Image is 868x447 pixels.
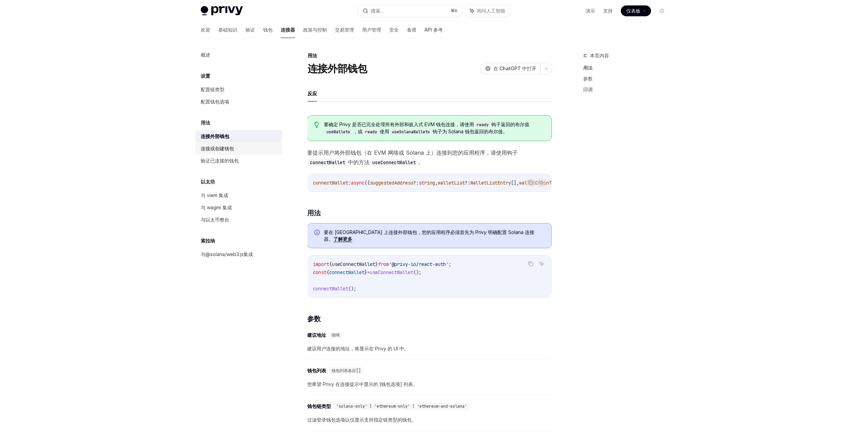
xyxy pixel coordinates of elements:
[195,248,282,260] a: 与@solana/web3.js集成
[375,261,378,267] span: }
[303,22,327,38] a: 政策与控制
[474,121,491,128] code: ready
[307,332,326,338] font: 建议地址
[201,179,215,184] font: 以太坊
[362,27,381,33] font: 用户管理
[407,22,416,38] a: 食谱
[324,229,534,242] font: 要在 [GEOGRAPHIC_DATA] 上连接外部钱包，您的应用程序必须首先为 Privy 明确配置 Solana 连接器。
[308,53,317,58] font: 用法
[378,261,389,267] span: from
[537,178,546,187] button: 询问人工智能
[201,205,232,210] font: 与 wagmi 集成
[245,27,255,33] font: 验证
[308,91,317,96] font: 反应
[656,5,667,16] button: 切换暗模式
[380,129,389,134] font: 使用
[329,261,332,267] span: {
[371,8,383,14] font: 搜索...
[195,189,282,201] a: 与 viem 集成
[537,259,546,268] button: 询问人工智能
[218,22,237,38] a: 基础知识
[195,201,282,214] a: 与 wagmi 集成
[583,65,593,71] font: 用法
[201,145,234,151] font: 连接或创建钱包
[263,22,273,38] a: 钱包
[201,158,239,163] font: 验证已连接的钱包
[307,209,320,217] font: 用法
[519,180,560,186] span: walletChainType
[451,8,455,13] font: ⌘
[526,178,535,187] button: 复制代码块中的内容
[201,86,224,92] font: 配置链类型
[324,129,353,135] code: useWallets
[303,27,327,33] font: 政策与控制
[364,269,367,275] span: }
[332,368,361,373] font: 钱包列表条目[]
[583,86,593,92] font: 回调
[313,269,327,275] span: const
[621,5,651,16] a: 仪表板
[307,417,416,423] font: 过滤登录钱包选项以仅显示支持指定链类型的钱包。
[586,8,595,14] font: 演示
[307,368,326,374] font: 钱包列表
[245,22,255,38] a: 验证
[362,129,380,135] code: ready
[201,6,243,16] img: 灯光标志
[314,230,321,236] svg: 信息
[526,259,535,268] button: 复制代码块中的内容
[351,180,364,186] span: async
[389,27,399,33] font: 安全
[307,315,320,323] font: 参数
[195,130,282,142] a: 连接外部钱包
[307,149,518,156] font: 要提示用户将外部钱包（在 EVM 网络或 Solana 上）连接到您的应用程序，请使用钩子
[201,22,210,38] a: 欢迎
[433,129,508,134] font: 钩子为 Solana 钱包返回的布尔值。
[201,251,253,257] font: 与@solana/web3.js集成
[195,49,282,61] a: 概述
[358,5,462,17] button: 搜索...⌘K
[477,8,505,14] font: 询问人工智能
[307,403,331,409] font: 钱包链类型
[583,84,673,95] a: 回调
[195,83,282,96] a: 配置链类型
[201,192,228,198] font: 与 viem 集成
[438,180,465,186] span: walletList
[308,62,367,75] font: 连接外部钱包
[308,85,317,101] button: 反应
[362,22,381,38] a: 用户管理
[626,8,640,14] font: 仪表板
[335,27,354,33] font: 交易管理
[307,159,348,166] code: connectWallet
[367,269,370,275] span: =
[195,155,282,167] a: 验证已连接的钱包
[333,236,352,242] a: 了解更多
[201,73,210,79] font: 设置
[586,7,595,14] a: 演示
[281,27,295,33] font: 连接器
[470,180,511,186] span: WalletListEntry
[455,8,458,13] font: K
[491,121,529,127] font: 钩子返回的布尔值
[493,65,536,71] font: 在 ChatGPT 中打开
[583,73,673,84] a: 参数
[195,214,282,226] a: 与以太币整合
[201,99,229,104] font: 配置钱包选项
[413,180,419,186] span: ?:
[263,27,273,33] font: 钱包
[370,159,418,166] code: useConnectWallet
[195,96,282,108] a: 配置钱包选项
[407,27,416,33] font: 食谱
[201,27,210,33] font: 欢迎
[329,269,364,275] span: connectWallet
[465,180,470,186] span: ?:
[307,346,409,351] font: 建议用户连接的地址，将显示在 Privy 的 UI 中。
[449,261,451,267] span: ;
[336,404,467,409] font: 'solana-only' | 'ethereum-only' | 'ethereum-and-solana'
[389,261,449,267] span: '@privy-io/react-auth'
[590,53,609,58] font: 本页内容
[370,269,413,275] span: useConnectWallet
[324,121,474,127] font: 要确定 Privy 是否已完全处理所有外部和嵌入式 EVM 钱包连接，请使用
[201,120,210,125] font: 用法
[314,122,319,128] svg: 提示
[307,381,418,387] font: 您希望 Privy 在连接提示中显示的 [钱包选项] 列表。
